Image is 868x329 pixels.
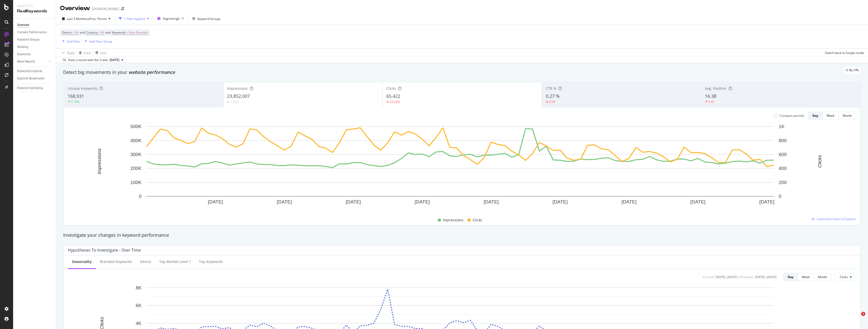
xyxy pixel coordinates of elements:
[92,6,119,11] div: [DOMAIN_NAME]
[17,44,28,50] div: Ranking
[755,275,776,279] div: [DATE] - [DATE]
[827,113,834,118] div: Week
[68,124,852,211] svg: A chart.
[808,112,823,120] button: Day
[130,166,142,171] text: 200K
[17,69,42,74] div: Keywords Explorer
[86,30,97,35] span: Country
[703,275,715,279] div: Current:
[63,232,861,238] div: Investigate your changes in keyword performance
[130,138,142,143] text: 400K
[849,69,859,72] span: By URL
[72,30,74,35] span: =
[415,199,430,204] text: [DATE]
[67,51,75,55] div: Apply
[100,259,132,264] div: Branded Keywords
[121,7,124,11] div: arrow-right-arrow-left
[17,52,31,57] div: Keywords
[130,124,142,129] text: 500K
[843,113,852,118] div: Month
[17,76,44,81] div: Explorer Bookmarks
[17,8,52,14] div: RealKeywords
[17,69,52,74] a: Keywords Explorer
[386,86,396,91] span: Clicks
[60,38,80,44] button: Add Filter
[759,199,774,204] text: [DATE]
[68,248,141,253] div: Hypotheses to Investigate - Over Time
[705,93,716,99] span: 16.38
[199,259,223,264] div: Top Keywords
[443,217,464,223] span: Impressions
[386,93,400,99] span: 65,422
[484,199,499,204] text: [DATE]
[553,199,568,204] text: [DATE]
[17,76,52,81] a: Explorer Bookmarks
[62,30,72,35] span: Device
[851,312,863,324] iframe: Intercom live chat
[818,275,827,279] div: Month
[60,4,90,13] div: Overview
[60,49,75,57] button: Apply
[621,199,637,204] text: [DATE]
[94,49,107,57] button: Save
[112,30,126,35] span: Keywords
[779,180,787,185] text: 200
[779,152,787,157] text: 600
[67,39,80,44] div: Add Filter
[68,86,97,91] span: Unique Keywords
[825,51,864,55] div: Switch back to Simple mode
[835,273,856,281] button: Clicks
[227,101,229,103] img: Equal
[788,275,794,279] div: Day
[823,112,839,120] button: Week
[83,38,112,44] button: Add Filter Group
[126,30,128,35] span: =
[390,100,400,104] div: 23.29%
[72,259,92,264] div: Seasonality
[68,58,107,62] div: Data crossed with the Crawl
[861,312,865,316] span: 1
[84,51,91,55] div: Clear
[690,199,706,204] text: [DATE]
[798,273,814,281] button: Week
[17,44,52,50] a: Ranking
[71,100,79,104] div: 7.19%
[346,199,361,204] text: [DATE]
[814,273,831,281] button: Month
[163,16,180,21] span: Segment: gb
[840,275,848,279] span: Clicks
[546,93,560,99] span: 0.27 %
[139,194,142,199] text: 0
[97,148,102,174] text: Impressions
[17,59,47,64] a: More Reports
[779,194,781,199] text: 0
[100,51,107,55] div: Save
[802,275,810,279] div: Week
[68,93,84,99] span: 168,931
[227,86,248,91] span: Impressions
[17,85,43,91] div: Keyword Sampling
[136,303,142,308] text: 6K
[98,30,100,35] span: =
[17,37,40,42] div: Keyword Groups
[107,57,125,63] button: [DATE]
[783,273,798,281] button: Day
[130,152,142,157] text: 300K
[208,199,223,204] text: [DATE]
[738,275,754,279] div: vs Previous :
[117,15,151,23] button: 1 Filter Applied
[75,29,78,36] span: All
[779,138,787,143] text: 800
[823,49,864,57] button: Switch back to Simple mode
[17,30,46,35] div: Content Performance
[136,320,142,326] text: 4K
[546,86,556,91] span: CTR %
[101,29,104,36] span: All
[17,22,29,28] div: Overview
[277,199,292,204] text: [DATE]
[140,259,151,264] div: Device
[17,4,52,8] div: Analytics
[473,217,482,223] span: Clicks
[110,58,119,62] span: 2025 Aug. 21st
[60,15,113,23] button: Last 3 MonthsvsPrev. Period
